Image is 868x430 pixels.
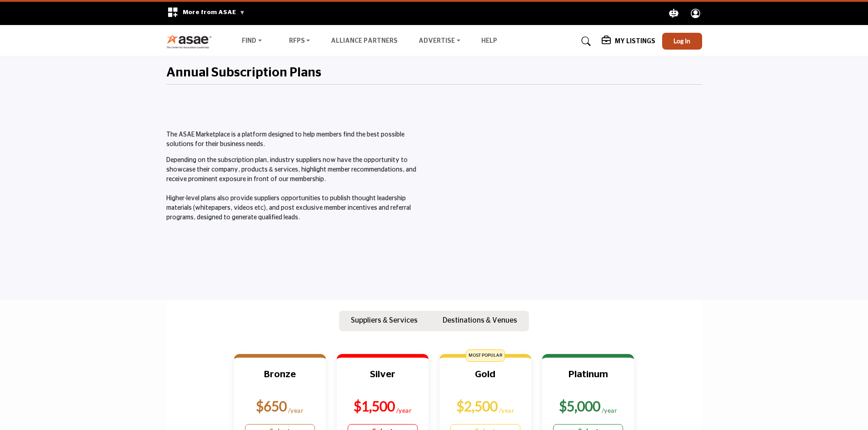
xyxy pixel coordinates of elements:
[166,130,429,149] p: The ASAE Marketplace is a platform designed to help members find the best possible solutions for ...
[166,156,429,223] p: Depending on the subscription plan, industry suppliers now have the opportunity to showcase their...
[573,34,597,49] a: Search
[456,398,498,414] b: $2,500
[439,130,702,278] iframe: Master the ASAE Marketplace and Start by Claiming Your Listing
[354,398,395,414] b: $1,500
[412,35,467,48] a: Advertise
[673,37,690,45] span: Log In
[166,34,217,49] img: Site Logo
[161,2,251,25] div: More from ASAE
[466,349,505,362] span: MOST POPULAR
[245,369,315,391] h3: Bronze
[431,311,529,332] button: Destinations & Venues
[450,369,520,391] h3: Gold
[662,33,702,50] button: Log In
[553,369,623,391] h3: Platinum
[256,398,287,414] b: $650
[166,66,321,81] h2: Annual Subscription Plans
[339,311,429,332] button: Suppliers & Services
[559,398,600,414] b: $5,000
[443,315,517,326] p: Destinations & Venues
[602,36,655,47] div: My Listings
[183,9,245,15] span: More from ASAE
[235,35,268,48] a: Find
[396,406,412,414] sub: /year
[283,35,317,48] a: RFPs
[288,406,304,414] sub: /year
[348,369,418,391] h3: Silver
[602,406,618,414] sub: /year
[331,38,398,44] a: Alliance Partners
[351,315,418,326] p: Suppliers & Services
[615,37,655,46] h5: My Listings
[481,38,497,44] a: Help
[499,406,515,414] sub: /year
